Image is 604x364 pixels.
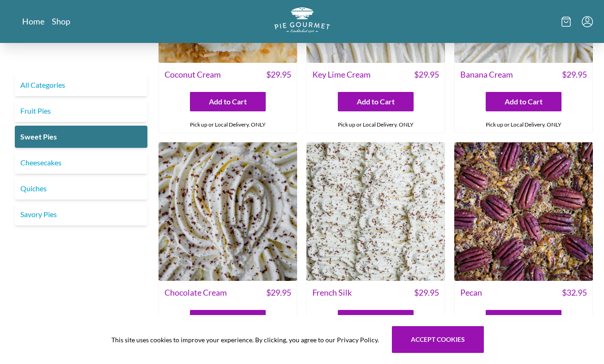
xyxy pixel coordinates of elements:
img: Chocolate Cream [159,142,297,281]
a: Sweet Pies [15,126,147,148]
span: $ 29.95 [266,68,291,81]
span: Add to Cart [357,96,395,107]
img: Pecan [454,142,593,281]
span: Add to Cart [357,314,395,325]
div: Pick up or Local Delivery. ONLY [307,117,445,133]
a: Savory Pies [15,203,147,225]
span: $ 29.95 [414,286,439,299]
img: logo [275,7,330,33]
a: Shop [52,16,70,27]
a: Home [22,16,44,27]
span: Banana Cream [460,68,513,81]
span: Pecan [460,286,482,299]
button: Accept cookies [392,326,484,353]
span: Add to Cart [505,314,543,325]
span: Chocolate Cream [165,286,227,299]
span: $ 29.95 [266,286,291,299]
button: Add to Cart [338,92,414,111]
div: Pick up or Local Delivery. ONLY [455,117,592,133]
a: Fruit Pies [15,100,147,122]
span: Add to Cart [505,96,543,107]
button: Menu [582,16,593,27]
img: French Silk [306,142,445,281]
button: Add to Cart [486,92,561,111]
span: Add to Cart [209,96,247,107]
span: Coconut Cream [165,68,221,81]
span: This site uses cookies to improve your experience. By clicking, you agree to our Privacy Policy. [111,335,379,345]
button: Add to Cart [338,310,414,329]
button: Add to Cart [486,310,561,329]
a: Cheesecakes [15,152,147,174]
span: $ 29.95 [562,68,587,81]
span: $ 29.95 [414,68,439,81]
a: Logo [275,7,330,36]
span: Add to Cart [209,314,247,325]
button: Add to Cart [190,92,266,111]
span: French Silk [312,286,352,299]
span: Key Lime Cream [312,68,371,81]
a: Quiches [15,177,147,200]
button: Add to Cart [190,310,266,329]
span: $ 32.95 [562,286,587,299]
div: Pick up or Local Delivery. ONLY [159,117,297,133]
a: All Categories [15,74,147,96]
